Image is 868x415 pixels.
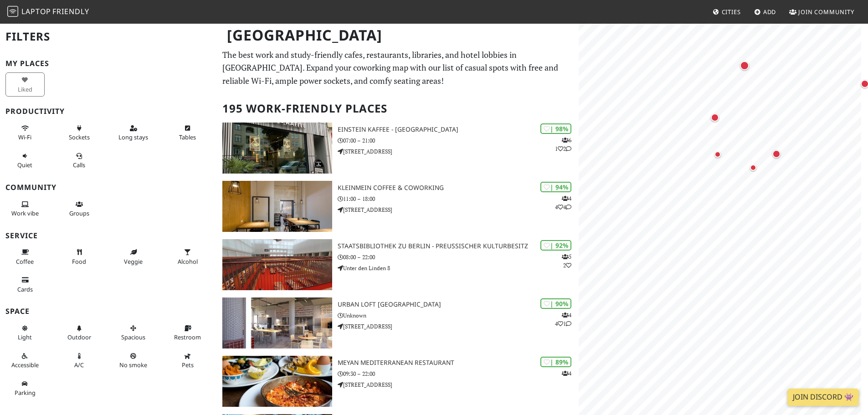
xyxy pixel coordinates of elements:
span: Alcohol [178,257,198,266]
span: Video/audio calls [73,161,85,169]
span: Add [763,8,776,16]
button: Calls [60,149,99,173]
span: Laptop [21,6,51,16]
p: [STREET_ADDRESS] [338,322,579,331]
p: 07:00 – 21:00 [338,136,579,145]
span: Cities [722,8,741,16]
img: URBAN LOFT Berlin [222,297,332,348]
button: Work vibe [5,197,45,221]
span: People working [11,209,39,217]
button: Sockets [60,121,99,145]
h2: Filters [5,23,211,51]
span: Long stays [118,133,148,141]
span: Friendly [52,6,89,16]
p: 4 4 4 [555,194,571,211]
p: [STREET_ADDRESS] [338,147,579,156]
h3: Productivity [5,107,211,116]
button: Tables [168,121,207,145]
span: Food [72,257,86,266]
span: Parking [15,389,36,397]
span: Credit cards [17,285,33,293]
button: Alcohol [168,245,207,269]
a: URBAN LOFT Berlin | 90% 441 URBAN LOFT [GEOGRAPHIC_DATA] Unknown [STREET_ADDRESS] [217,297,579,348]
p: 11:00 – 18:00 [338,195,579,203]
p: 5 2 [562,252,571,270]
a: Cities [709,4,745,20]
h3: Staatsbibliothek zu Berlin - Preußischer Kulturbesitz [338,242,579,250]
div: | 89% [540,357,571,367]
button: Restroom [168,321,207,345]
span: Pet friendly [182,361,194,369]
p: Unter den Linden 8 [338,264,579,272]
span: Smoke free [119,361,147,369]
a: Join Discord 👾 [787,389,859,406]
h1: [GEOGRAPHIC_DATA] [220,23,577,48]
button: Groups [60,197,99,221]
button: No smoke [114,348,153,373]
div: | 98% [540,123,571,134]
p: Unknown [338,311,579,320]
span: Air conditioned [74,361,84,369]
h2: 195 Work-Friendly Places [222,95,573,123]
h3: My Places [5,59,211,68]
button: Coffee [5,245,45,269]
a: Einstein Kaffee - Charlottenburg | 98% 612 Einstein Kaffee - [GEOGRAPHIC_DATA] 07:00 – 21:00 [STR... [217,123,579,174]
h3: KleinMein Coffee & Coworking [338,184,579,192]
h3: Community [5,183,211,192]
img: LaptopFriendly [7,6,18,17]
div: Map marker [770,148,782,160]
span: Power sockets [69,133,90,141]
p: [STREET_ADDRESS] [338,205,579,214]
div: Map marker [738,59,751,72]
button: Light [5,321,45,345]
button: Veggie [114,245,153,269]
span: Join Community [798,8,854,16]
img: KleinMein Coffee & Coworking [222,181,332,232]
p: 6 1 2 [555,136,571,153]
button: Spacious [114,321,153,345]
a: Staatsbibliothek zu Berlin - Preußischer Kulturbesitz | 92% 52 Staatsbibliothek zu Berlin - Preuß... [217,239,579,290]
button: Pets [168,348,207,373]
h3: Service [5,231,211,240]
span: Natural light [18,333,32,341]
div: | 92% [540,240,571,251]
button: Parking [5,376,45,400]
p: 09:30 – 22:00 [338,369,579,378]
img: Staatsbibliothek zu Berlin - Preußischer Kulturbesitz [222,239,332,290]
button: Outdoor [60,321,99,345]
div: | 90% [540,298,571,309]
button: Accessible [5,348,45,373]
span: Restroom [174,333,201,341]
button: A/C [60,348,99,373]
p: [STREET_ADDRESS] [338,380,579,389]
p: 4 4 1 [555,311,571,328]
p: 08:00 – 22:00 [338,253,579,261]
p: 4 [562,369,571,378]
img: Einstein Kaffee - Charlottenburg [222,123,332,174]
span: Spacious [121,333,145,341]
span: Accessible [11,361,39,369]
span: Veggie [124,257,143,266]
h3: Meyan Mediterranean Restaurant [338,359,579,367]
a: LaptopFriendly LaptopFriendly [7,4,89,20]
div: Map marker [748,162,759,173]
span: Coffee [16,257,34,266]
button: Long stays [114,121,153,145]
h3: Einstein Kaffee - [GEOGRAPHIC_DATA] [338,126,579,133]
span: Work-friendly tables [179,133,196,141]
span: Stable Wi-Fi [18,133,31,141]
a: KleinMein Coffee & Coworking | 94% 444 KleinMein Coffee & Coworking 11:00 – 18:00 [STREET_ADDRESS] [217,181,579,232]
h3: Space [5,307,211,316]
button: Food [60,245,99,269]
span: Quiet [17,161,32,169]
a: Join Community [786,4,858,20]
a: Add [750,4,780,20]
button: Cards [5,272,45,297]
span: Group tables [69,209,89,217]
button: Wi-Fi [5,121,45,145]
div: Map marker [712,149,723,160]
div: Map marker [709,112,721,123]
a: Meyan Mediterranean Restaurant | 89% 4 Meyan Mediterranean Restaurant 09:30 – 22:00 [STREET_ADDRESS] [217,356,579,407]
h3: URBAN LOFT [GEOGRAPHIC_DATA] [338,301,579,308]
span: Outdoor area [67,333,91,341]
